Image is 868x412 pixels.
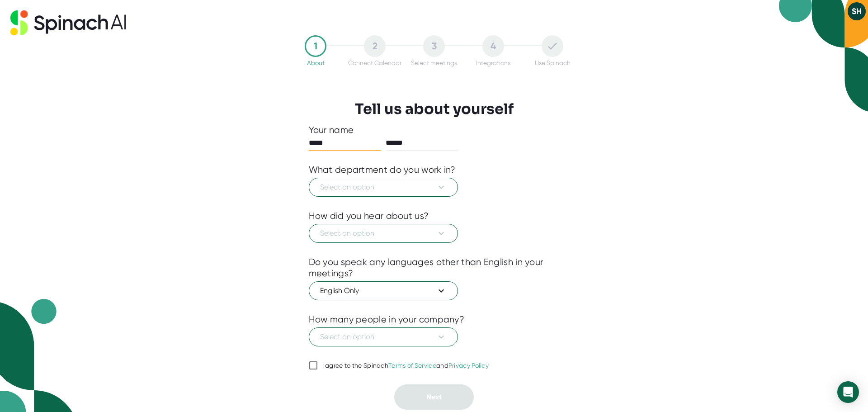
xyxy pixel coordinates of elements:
span: Select an option [320,331,447,342]
div: I agree to the Spinach and [322,362,489,370]
div: 1 [305,35,326,57]
div: How many people in your company? [309,314,465,325]
div: How did you hear about us? [309,210,429,222]
h3: Tell us about yourself [355,100,514,118]
div: Connect Calendar [348,59,401,66]
button: Select an option [309,178,458,197]
button: Select an option [309,224,458,243]
div: 2 [364,35,386,57]
span: Select an option [320,228,447,239]
a: Terms of Service [388,362,436,369]
span: English Only [320,285,447,296]
div: 3 [423,35,445,57]
button: Select an option [309,327,458,346]
div: Use Spinach [535,59,571,66]
span: Next [426,393,442,401]
div: Integrations [476,59,510,66]
div: Your name [309,124,560,136]
a: Privacy Policy [448,362,489,369]
span: Select an option [320,182,447,193]
div: Open Intercom Messenger [837,381,859,403]
button: English Only [309,281,458,300]
button: Next [394,384,474,410]
button: SH [848,2,866,20]
div: What department do you work in? [309,164,456,175]
div: 4 [482,35,504,57]
div: About [307,59,325,66]
div: Select meetings [411,59,457,66]
div: Do you speak any languages other than English in your meetings? [309,256,560,279]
